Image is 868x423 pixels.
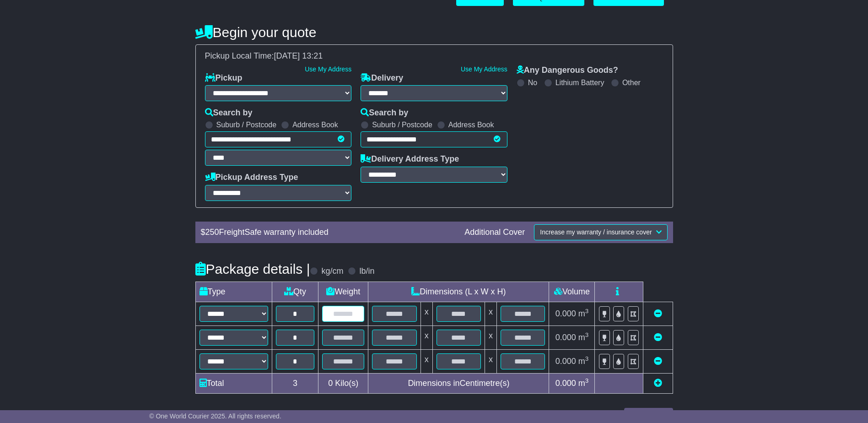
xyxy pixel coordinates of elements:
[205,73,243,83] label: Pickup
[485,302,497,325] td: x
[292,120,338,129] label: Address Book
[368,373,549,393] td: Dimensions in Centimetre(s)
[555,379,576,388] span: 0.000
[555,333,576,342] span: 0.000
[549,282,595,302] td: Volume
[195,282,272,302] td: Type
[654,333,662,342] a: Remove this item
[200,51,668,61] div: Pickup Local Time:
[205,228,219,237] span: 250
[328,379,333,388] span: 0
[195,25,673,40] h4: Begin your quote
[555,78,604,87] label: Lithium Battery
[585,308,589,315] sup: 3
[485,325,497,349] td: x
[361,154,459,164] label: Delivery Address Type
[272,282,318,302] td: Qty
[485,349,497,373] td: x
[149,412,281,420] span: © One World Courier 2025. All rights reserved.
[361,108,408,118] label: Search by
[555,309,576,318] span: 0.000
[622,78,641,87] label: Other
[305,65,351,73] a: Use My Address
[585,377,589,384] sup: 3
[534,224,667,240] button: Increase my warranty / insurance cover
[517,65,618,76] label: Any Dangerous Goods?
[448,120,494,129] label: Address Book
[272,373,318,393] td: 3
[205,173,298,183] label: Pickup Address Type
[578,357,589,366] span: m
[460,228,529,238] div: Additional Cover
[654,379,662,388] a: Add new item
[368,282,549,302] td: Dimensions (L x W x H)
[578,379,589,388] span: m
[216,120,277,129] label: Suburb / Postcode
[421,302,432,325] td: x
[318,282,368,302] td: Weight
[578,309,589,318] span: m
[585,355,589,362] sup: 3
[654,309,662,318] a: Remove this item
[528,78,537,87] label: No
[372,120,432,129] label: Suburb / Postcode
[196,228,460,238] div: $ FreightSafe warranty included
[585,331,589,338] sup: 3
[540,228,652,236] span: Increase my warranty / insurance cover
[361,73,403,83] label: Delivery
[195,373,272,393] td: Total
[195,261,310,277] h4: Package details |
[654,357,662,366] a: Remove this item
[205,108,253,118] label: Search by
[318,373,368,393] td: Kilo(s)
[461,65,507,73] a: Use My Address
[321,266,343,277] label: kg/cm
[359,266,374,277] label: lb/in
[578,333,589,342] span: m
[555,357,576,366] span: 0.000
[274,51,323,60] span: [DATE] 13:21
[421,325,432,349] td: x
[421,349,432,373] td: x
